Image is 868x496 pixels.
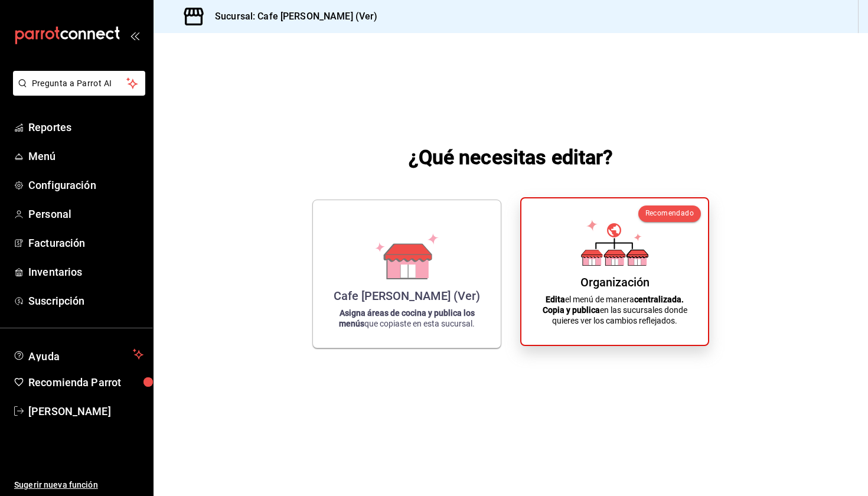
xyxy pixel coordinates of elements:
[28,264,143,280] span: Inventarios
[28,119,143,135] span: Reportes
[28,148,143,164] span: Menú
[409,143,614,171] h1: ¿Qué necesitas editar?
[543,305,600,315] strong: Copia y publica
[130,31,139,40] button: open_drawer_menu
[327,308,487,329] p: que copiaste en esta sucursal.
[28,235,143,251] span: Facturación
[334,289,480,303] div: Cafe [PERSON_NAME] (Ver)
[28,403,143,419] span: [PERSON_NAME]
[634,295,684,304] strong: centralizada.
[28,293,143,309] span: Suscripción
[8,86,145,98] a: Pregunta a Parrot AI
[13,71,145,96] button: Pregunta a Parrot AI
[28,347,128,361] span: Ayuda
[205,9,377,24] h3: Sucursal: Cafe [PERSON_NAME] (Ver)
[536,294,694,326] p: el menú de manera en las sucursales donde quieres ver los cambios reflejados.
[14,479,143,491] span: Sugerir nueva función
[32,77,127,90] span: Pregunta a Parrot AI
[28,177,143,193] span: Configuración
[339,308,475,328] strong: Asigna áreas de cocina y publica los menús
[546,295,565,304] strong: Edita
[580,275,650,289] div: Organización
[28,206,143,222] span: Personal
[645,209,694,217] span: Recomendado
[28,374,143,390] span: Recomienda Parrot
